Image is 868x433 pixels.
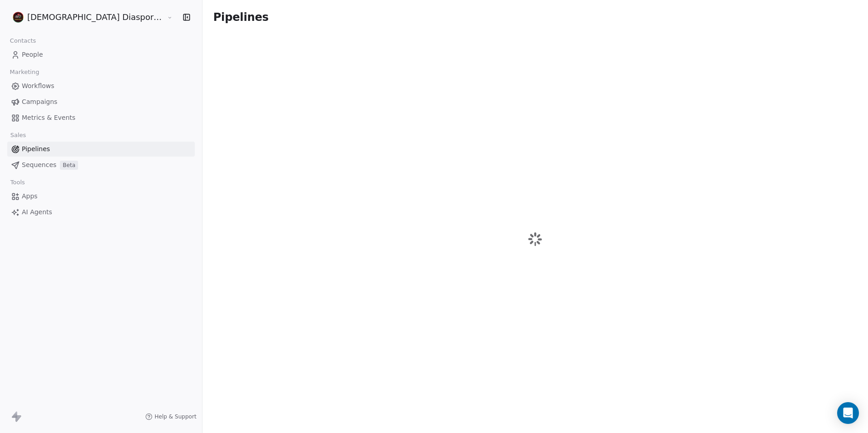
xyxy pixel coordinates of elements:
[7,205,195,220] a: AI Agents
[7,79,195,93] a: Workflows
[22,207,52,217] span: AI Agents
[7,142,195,157] a: Pipelines
[11,10,160,25] button: [DEMOGRAPHIC_DATA] Diaspora Resource Centre
[6,128,30,142] span: Sales
[13,12,24,23] img: AFRICAN%20DIASPORA%20GRP.%20RES.%20CENT.%20LOGO%20-2%20PROFILE-02-02-1.png
[22,192,38,201] span: Apps
[6,65,43,79] span: Marketing
[837,402,859,424] div: Open Intercom Messenger
[6,176,29,189] span: Tools
[22,50,43,59] span: People
[22,97,57,107] span: Campaigns
[6,34,40,48] span: Contacts
[7,189,195,204] a: Apps
[213,11,269,24] span: Pipelines
[7,110,195,125] a: Metrics & Events
[27,11,165,23] span: [DEMOGRAPHIC_DATA] Diaspora Resource Centre
[7,94,195,109] a: Campaigns
[22,113,75,123] span: Metrics & Events
[60,161,78,170] span: Beta
[7,157,195,172] a: SequencesBeta
[7,47,195,62] a: People
[154,413,196,420] span: Help & Support
[22,144,50,154] span: Pipelines
[145,413,196,420] a: Help & Support
[22,81,54,91] span: Workflows
[22,160,56,170] span: Sequences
